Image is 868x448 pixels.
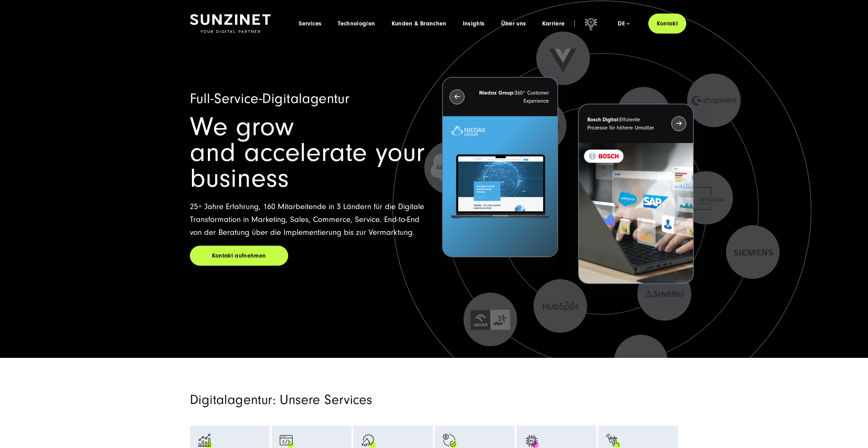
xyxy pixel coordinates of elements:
p: Effiziente Prozesse für höhere Umsätze [587,116,659,132]
h2: Digitalagentur: Unsere Services [190,392,512,408]
span: We grow and accelerate your business [190,112,425,194]
strong: Niedax Group: [479,90,515,96]
a: Kunden & Branchen [392,20,447,27]
div: de [618,20,630,27]
p: 25+ Jahre Erfahrung, 160 Mitarbeitende in 3 Ländern für die Digitale Transformation in Marketing,... [190,200,426,239]
img: BOSCH - Kundeprojekt - Digital Transformation Agentur SUNZINET [579,143,693,284]
a: Über uns [501,20,526,27]
p: 360° Customer Experience [477,89,549,105]
img: Letztes Projekt von Niedax. Ein Laptop auf dem die Niedax Website geöffnet ist, auf blauem Hinter... [443,116,557,257]
a: Services [299,20,321,27]
span: Full-Service-Digitalagentur [190,91,349,107]
a: Karriere [542,20,565,27]
button: Niedax Group:360° Customer Experience Letztes Projekt von Niedax. Ein Laptop auf dem die Niedax W... [442,77,558,258]
a: Kontakt [648,14,686,34]
img: SUNZINET Full Service Digital Agentur [190,14,271,33]
strong: Bosch Digital: [587,117,619,123]
a: Technologien [338,20,375,27]
button: Bosch Digital:Effiziente Prozesse für höhere Umsätze BOSCH - Kundeprojekt - Digital Transformatio... [578,104,694,284]
a: Insights [463,20,485,27]
a: Kontakt aufnehmen [190,246,288,266]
